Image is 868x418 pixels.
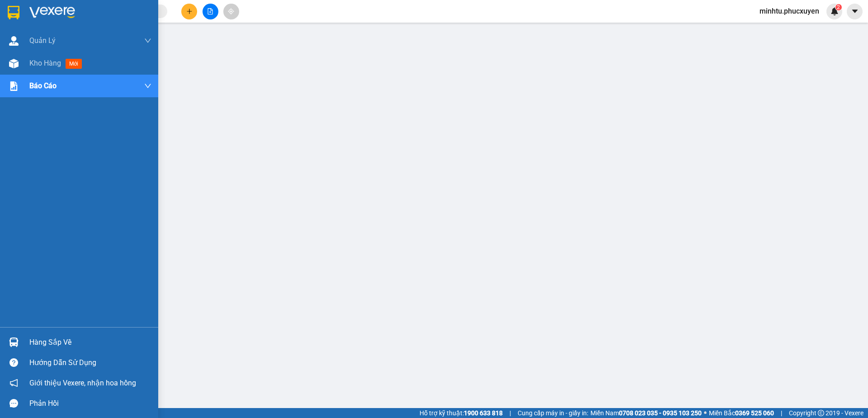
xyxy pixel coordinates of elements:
[735,409,774,417] strong: 0369 525 060
[835,4,842,10] sup: 2
[9,81,19,91] img: solution-icon
[29,356,151,370] div: Hướng dẫn sử dụng
[9,399,18,408] span: message
[464,409,503,417] strong: 1900 633 818
[8,6,19,19] img: logo-vxr
[590,408,702,418] span: Miền Nam
[781,408,782,418] span: |
[181,4,197,19] button: plus
[29,35,56,46] span: Quản Lý
[144,82,151,90] span: down
[144,37,151,44] span: down
[9,358,18,367] span: question-circle
[223,4,239,19] button: aim
[851,7,859,15] span: caret-down
[709,408,774,418] span: Miền Bắc
[9,379,18,387] span: notification
[752,5,826,17] span: minhtu.phucxuyen
[207,8,213,14] span: file-add
[186,8,193,14] span: plus
[9,59,19,68] img: warehouse-icon
[29,59,61,67] span: Kho hàng
[420,408,503,418] span: Hỗ trợ kỹ thuật:
[830,7,839,15] img: icon-new-feature
[619,409,702,417] strong: 0708 023 035 - 0935 103 250
[818,410,824,416] span: copyright
[509,408,511,418] span: |
[837,4,840,10] span: 2
[704,411,707,415] span: ⚪️
[29,377,136,389] span: Giới thiệu Vexere, nhận hoa hồng
[847,4,863,19] button: caret-down
[9,36,19,46] img: warehouse-icon
[9,337,19,347] img: warehouse-icon
[29,80,57,91] span: Báo cáo
[518,408,588,418] span: Cung cấp máy in - giấy in:
[228,8,234,14] span: aim
[66,59,82,69] span: mới
[29,336,151,349] div: Hàng sắp về
[203,4,218,19] button: file-add
[29,397,151,410] div: Phản hồi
